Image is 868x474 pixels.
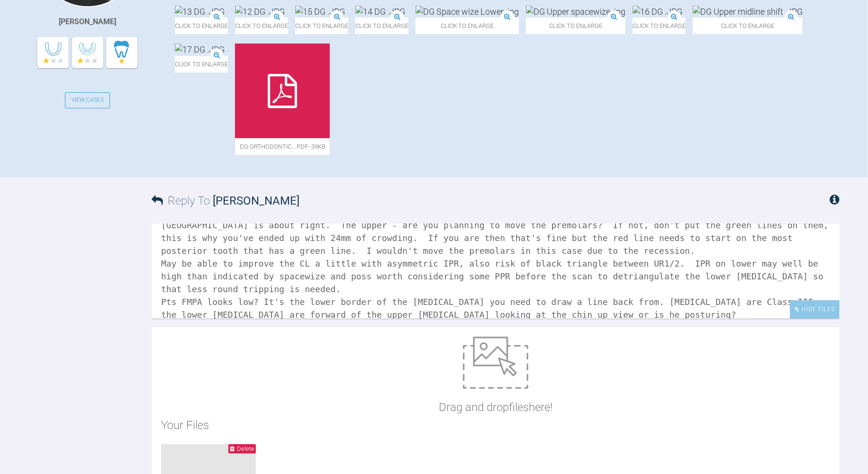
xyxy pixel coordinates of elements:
[59,16,116,28] div: [PERSON_NAME]
[175,6,225,18] img: 13 DG .JPG
[526,18,625,34] span: Click to enlarge
[175,56,228,72] span: Click to enlarge
[693,6,803,18] img: DG Upper midline shift .JPG
[416,18,519,34] span: Click to enlarge
[693,18,803,34] span: Click to enlarge
[175,18,228,34] span: Click to enlarge
[633,6,682,18] img: 16 DG .JPG
[295,18,348,34] span: Click to enlarge
[633,18,686,34] span: Click to enlarge
[65,92,110,108] a: View Cases
[235,138,330,155] span: DG orthodontic….pdf - 39KB
[439,398,552,416] p: Drag and drop files here!
[161,416,830,434] h2: Your Files
[235,18,288,34] span: Click to enlarge
[355,18,408,34] span: Click to enlarge
[213,194,299,207] span: [PERSON_NAME]
[175,44,225,55] img: 17 DG .JPG
[295,6,345,18] img: 15 DG .JPG
[416,6,519,18] img: DG Space wize Lower .jpg
[237,445,254,452] span: Delete
[235,6,285,18] img: 12 DG .JPG
[526,6,625,18] img: DG Upper spacewize .jpg
[152,192,299,210] h3: Reply To
[790,300,840,319] div: Hide Files
[355,6,405,18] img: 14 DG .JPG
[152,224,840,319] textarea: Hi [PERSON_NAME], should be treatable but risk of continued recession. Have you got xrays to chec...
